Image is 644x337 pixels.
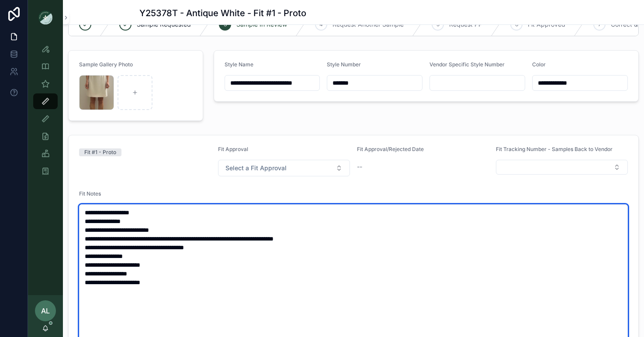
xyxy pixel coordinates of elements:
[79,61,133,68] span: Sample Gallery Photo
[496,146,613,152] span: Fit Tracking Number - Samples Back to Vendor
[38,10,52,24] img: App logo
[225,61,253,68] span: Style Name
[327,61,361,68] span: Style Number
[218,146,248,152] span: Fit Approval
[79,190,101,197] span: Fit Notes
[496,160,628,175] button: Select Button
[28,35,63,190] div: scrollable content
[225,164,287,172] span: Select a Fit Approval
[357,146,424,152] span: Fit Approval/Rejected Date
[41,306,50,316] span: AL
[84,148,116,156] div: Fit #1 - Proto
[532,61,546,68] span: Color
[218,160,350,176] button: Select Button
[429,61,505,68] span: Vendor Specific Style Number
[139,7,306,19] h1: Y25378T - Antique White - Fit #1 - Proto
[357,162,362,171] span: --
